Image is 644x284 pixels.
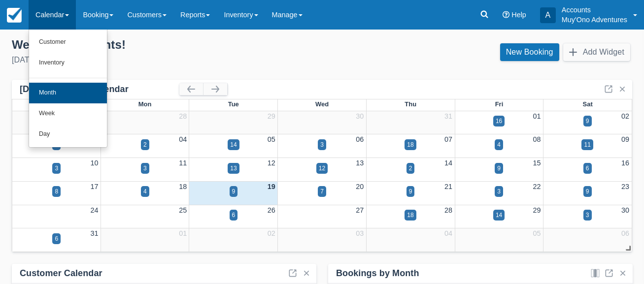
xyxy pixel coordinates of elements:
[12,54,314,66] div: [DATE]
[179,229,187,237] a: 01
[584,140,590,149] div: 11
[409,164,412,173] div: 2
[232,187,236,196] div: 9
[232,211,236,220] div: 6
[562,5,627,15] p: Accounts
[496,117,502,126] div: 16
[320,187,324,196] div: 7
[143,187,147,196] div: 4
[228,100,239,108] span: Tue
[230,164,237,173] div: 13
[12,37,314,52] div: Welcome , Accounts !
[503,11,509,18] i: Help
[91,229,99,237] a: 31
[407,211,413,220] div: 18
[444,229,452,237] a: 04
[268,183,275,190] a: 19
[356,135,364,143] a: 06
[356,229,364,237] a: 03
[356,159,364,167] a: 13
[563,43,630,61] button: Add Widget
[621,206,629,214] a: 30
[29,30,107,148] ul: Calendar
[268,159,275,167] a: 12
[405,100,416,108] span: Thu
[533,135,541,143] a: 08
[55,164,58,173] div: 3
[179,206,187,214] a: 25
[356,183,364,190] a: 20
[586,164,589,173] div: 6
[586,117,589,126] div: 9
[621,159,629,167] a: 16
[356,206,364,214] a: 27
[409,187,412,196] div: 9
[444,135,452,143] a: 07
[533,159,541,167] a: 15
[533,112,541,120] a: 01
[586,211,589,220] div: 3
[55,234,58,243] div: 6
[268,112,275,120] a: 29
[20,268,102,279] div: Customer Calendar
[143,140,147,149] div: 2
[533,206,541,214] a: 29
[621,229,629,237] a: 06
[533,183,541,190] a: 22
[621,183,629,190] a: 23
[268,135,275,143] a: 05
[138,100,152,108] span: Mon
[407,140,413,149] div: 18
[20,84,179,95] div: [DATE] Booking Calendar
[511,11,526,19] span: Help
[497,164,501,173] div: 9
[29,103,107,124] a: Week
[179,183,187,190] a: 18
[444,183,452,190] a: 21
[91,159,99,167] a: 10
[497,140,501,149] div: 4
[356,112,364,120] a: 30
[444,206,452,214] a: 28
[444,159,452,167] a: 14
[444,112,452,120] a: 31
[143,164,147,173] div: 3
[179,159,187,167] a: 11
[7,8,22,23] img: checkfront-main-nav-mini-logo.png
[500,43,559,61] a: New Booking
[336,268,419,279] div: Bookings by Month
[315,100,329,108] span: Wed
[533,229,541,237] a: 05
[540,7,556,23] div: A
[230,140,237,149] div: 14
[320,140,324,149] div: 3
[29,124,107,145] a: Day
[319,164,325,173] div: 12
[29,53,107,73] a: Inventory
[497,187,501,196] div: 3
[621,135,629,143] a: 09
[91,183,99,190] a: 17
[179,112,187,120] a: 28
[495,100,504,108] span: Fri
[268,206,275,214] a: 26
[562,15,627,25] p: Muy'Ono Adventures
[586,187,589,196] div: 9
[268,229,275,237] a: 02
[496,211,502,220] div: 14
[29,32,107,53] a: Customer
[583,100,593,108] span: Sat
[621,112,629,120] a: 02
[179,135,187,143] a: 04
[29,83,107,103] a: Month
[55,187,58,196] div: 8
[91,206,99,214] a: 24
